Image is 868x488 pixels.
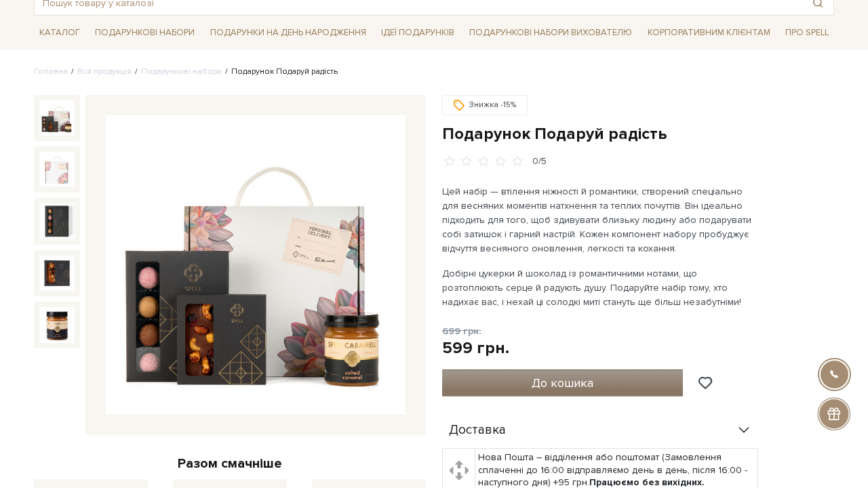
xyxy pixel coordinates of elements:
[34,455,426,472] div: Разом смачніше
[442,95,528,115] div: Знижка -15%
[442,184,760,256] p: Цей набір — втілення ніжності й романтики, створений спеціально для весняних моментів натхнення т...
[442,266,760,309] p: Добірні цукерки й шоколад із романтичними нотами, що розтоплюють серце й радують душу. Подаруйте ...
[141,66,222,77] a: Подарункові набори
[442,338,509,359] div: 599 грн.
[39,256,75,291] img: Подарунок Подаруй радість
[442,123,834,144] h1: Подарунок Подаруй радість
[106,115,406,415] img: Подарунок Подаруй радість
[39,152,75,187] img: Подарунок Подаруй радість
[34,22,85,43] a: Каталог
[39,100,75,136] img: Подарунок Подаруй радість
[222,66,338,78] li: Подарунок Подаруй радість
[464,21,637,44] a: Подарункові набори вихователю
[205,22,372,43] a: Подарунки на День народження
[449,424,506,436] span: Доставка
[442,369,683,396] button: До кошика
[532,375,593,390] span: До кошика
[34,66,68,77] a: Головна
[376,22,460,43] a: Ідеї подарунків
[532,155,547,168] div: 0/5
[77,66,132,77] a: Вся продукція
[442,325,481,337] span: 699 грн.
[90,22,200,43] a: Подарункові набори
[642,21,776,44] a: Корпоративним клієнтам
[780,22,834,43] a: Про Spell
[39,307,75,342] img: Подарунок Подаруй радість
[39,203,75,239] img: Подарунок Подаруй радість
[589,476,705,488] b: Працюємо без вихідних.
